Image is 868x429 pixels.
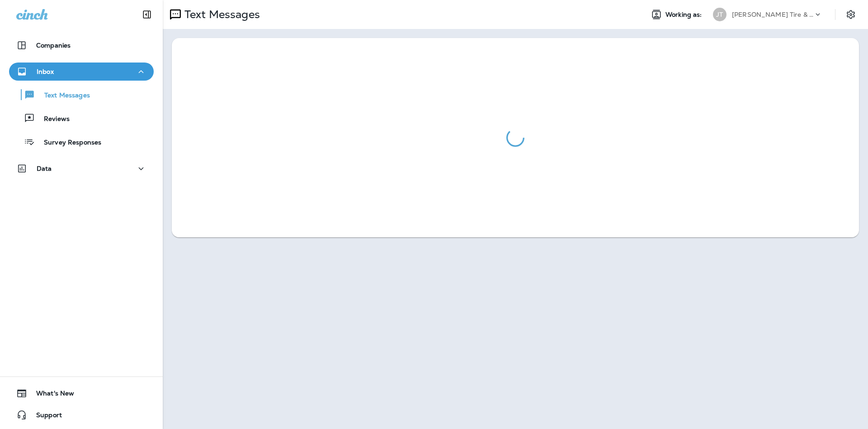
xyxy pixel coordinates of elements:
[732,11,813,18] p: [PERSON_NAME] Tire & Auto
[37,165,52,172] p: Data
[36,42,71,49] p: Companies
[35,92,90,100] p: Text Messages
[665,11,704,19] span: Working as:
[35,115,70,124] p: Reviews
[9,159,154,178] button: Data
[35,139,101,147] p: Survey Responses
[37,68,54,75] p: Inbox
[27,411,62,422] span: Support
[9,36,154,54] button: Companies
[9,384,154,402] button: What's New
[9,63,154,81] button: Inbox
[843,6,859,23] button: Settings
[9,132,154,151] button: Survey Responses
[9,85,154,104] button: Text Messages
[9,109,154,128] button: Reviews
[27,390,74,400] span: What's New
[9,406,154,424] button: Support
[134,5,160,24] button: Collapse Sidebar
[713,8,726,21] div: JT
[181,8,260,21] p: Text Messages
